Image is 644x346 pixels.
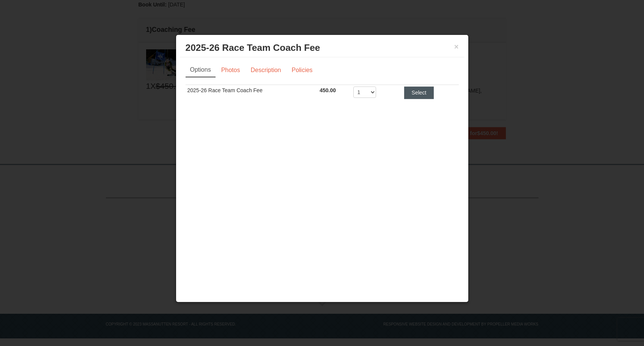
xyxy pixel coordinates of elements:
[320,87,336,93] span: 450.00
[186,63,216,77] a: Options
[404,86,434,99] button: Select
[246,63,286,77] a: Description
[186,42,320,53] span: 2025-26 Race Team Coach Fee
[186,85,318,104] td: 2025-26 Race Team Coach Fee
[287,63,317,77] a: Policies
[454,43,459,50] button: ×
[216,63,245,77] a: Photos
